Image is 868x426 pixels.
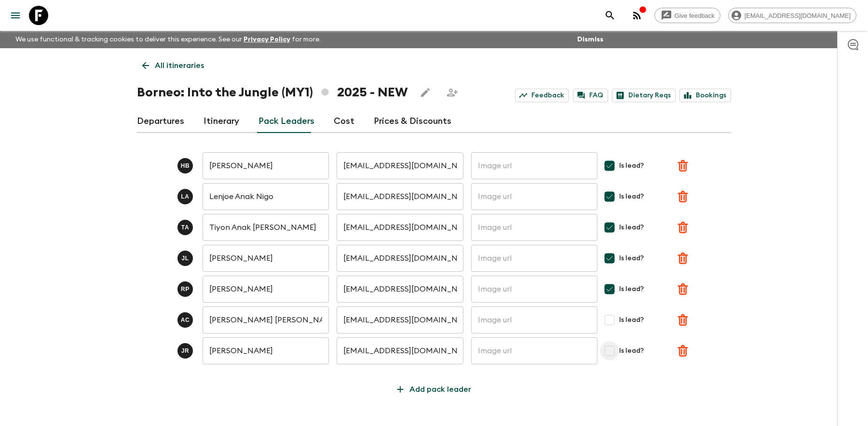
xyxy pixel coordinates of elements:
a: Dietary Reqs [612,89,676,102]
input: Image url [471,214,597,241]
p: All itineraries [155,60,204,71]
h1: Borneo: Into the Jungle (MY1) 2025 - NEW [137,83,408,102]
a: Itinerary [203,110,239,133]
input: Image url [471,245,597,272]
span: Is lead? [619,223,644,232]
p: J R [181,347,190,355]
span: Is lead? [619,253,644,263]
a: Privacy Policy [244,36,290,43]
span: Share this itinerary [443,83,462,102]
p: T A [181,224,189,231]
span: Is lead? [619,284,644,294]
p: A C [181,316,190,324]
button: Dismiss [575,33,606,46]
p: R P [181,285,190,293]
input: Image url [471,306,597,333]
input: Pack leader's full name [203,183,329,210]
button: Edit this itinerary [416,83,435,102]
input: Image url [471,183,597,210]
input: Pack leader's email address [337,152,463,179]
a: Prices & Discounts [374,110,451,133]
a: Bookings [679,89,731,102]
p: We use functional & tracking cookies to deliver this experience. See our for more. [12,31,325,48]
input: Pack leader's email address [337,245,463,272]
input: Pack leader's email address [337,276,463,303]
a: FAQ [573,89,608,102]
span: Give feedback [669,12,720,19]
a: Give feedback [654,8,720,23]
input: Pack leader's full name [203,245,329,272]
span: Is lead? [619,192,644,201]
input: Pack leader's email address [337,337,463,364]
a: Feedback [515,89,569,102]
a: Pack Leaders [258,110,314,133]
input: Pack leader's full name [203,214,329,241]
p: J L [181,254,189,262]
input: Image url [471,337,597,364]
input: Pack leader's full name [203,276,329,303]
div: [EMAIL_ADDRESS][DOMAIN_NAME] [728,8,856,23]
button: search adventures [600,6,620,25]
input: Pack leader's email address [337,306,463,333]
span: Is lead? [619,315,644,325]
input: Image url [471,276,597,303]
p: L A [181,193,189,200]
a: Cost [334,110,354,133]
span: [EMAIL_ADDRESS][DOMAIN_NAME] [739,12,856,19]
p: Add pack leader [409,384,471,395]
input: Pack leader's email address [337,214,463,241]
a: Departures [137,110,184,133]
a: All itineraries [137,56,209,75]
input: Pack leader's full name [203,306,329,333]
p: H B [181,162,190,170]
input: Pack leader's full name [203,337,329,364]
button: menu [6,6,25,25]
input: Pack leader's email address [337,183,463,210]
input: Pack leader's full name [203,152,329,179]
input: Image url [471,152,597,179]
span: Is lead? [619,346,644,356]
span: Is lead? [619,161,644,171]
button: Add pack leader [389,380,479,399]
